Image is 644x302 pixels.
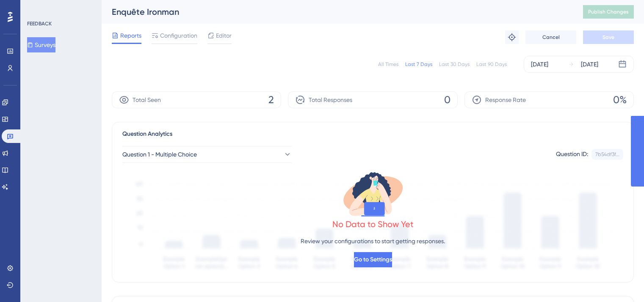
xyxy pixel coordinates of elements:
span: Response Rate [485,95,526,105]
button: Question 1 - Multiple Choice [122,146,292,163]
span: 2 [268,93,274,107]
span: Total Responses [309,95,352,105]
span: Question Analytics [122,129,172,139]
span: Editor [216,30,232,41]
button: Cancel [525,30,576,44]
span: 0% [613,93,627,107]
div: All Times [378,61,398,68]
button: Surveys [27,37,55,52]
span: Cancel [542,34,560,41]
span: Save [603,34,614,41]
div: Enquête Ironman [112,6,562,18]
div: [DATE] [581,59,598,69]
span: Total Seen [133,95,161,105]
button: Save [583,30,634,44]
div: No Data to Show Yet [332,218,414,230]
button: Go to Settings [354,252,392,267]
span: Publish Changes [588,8,629,15]
span: Configuration [160,30,197,41]
span: Question 1 - Multiple Choice [122,149,197,159]
div: Last 90 Days [476,61,507,68]
span: 0 [444,93,451,107]
iframe: UserGuiding AI Assistant Launcher [608,269,634,294]
p: Review your configurations to start getting responses. [301,236,445,246]
div: Question ID: [556,149,588,160]
div: [DATE] [531,59,548,69]
div: 7b54df3f... [595,151,619,158]
button: Publish Changes [583,5,634,19]
div: FEEDBACK [27,20,52,27]
span: Reports [120,30,141,41]
div: Last 30 Days [439,61,470,68]
div: Last 7 Days [405,61,432,68]
span: Go to Settings [354,255,392,265]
